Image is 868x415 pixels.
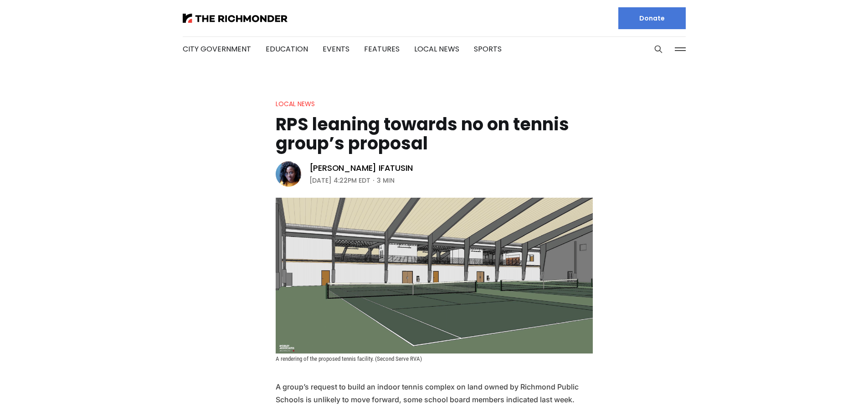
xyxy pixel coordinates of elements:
[309,163,413,174] a: [PERSON_NAME] Ifatusin
[618,7,686,29] a: Donate
[791,370,868,415] iframe: portal-trigger
[266,44,308,54] a: Education
[276,99,315,108] a: Local News
[276,355,422,362] span: A rendering of the proposed tennis facility. (Second Serve RVA)
[183,14,288,23] img: The Richmonder
[309,175,370,186] time: [DATE] 4:22PM EDT
[474,44,502,54] a: Sports
[377,175,395,186] span: 3 min
[323,44,349,54] a: Events
[364,44,400,54] a: Features
[276,115,593,153] h1: RPS leaning towards no on tennis group’s proposal
[414,44,459,54] a: Local News
[276,380,593,406] p: A group’s request to build an indoor tennis complex on land owned by Richmond Public Schools is u...
[276,198,593,354] img: RPS leaning towards no on tennis group’s proposal
[183,44,251,54] a: City Government
[276,161,301,187] img: Victoria A. Ifatusin
[652,42,665,56] button: Search this site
